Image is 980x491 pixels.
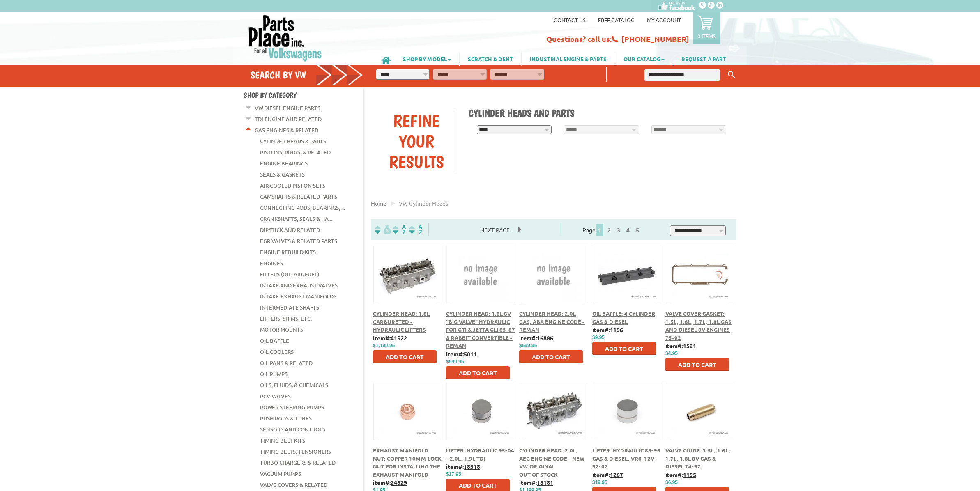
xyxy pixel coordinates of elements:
a: Dipstick and Related [260,225,320,235]
a: Crankshafts, Seals & Ha... [260,213,332,224]
a: Engines [260,258,283,268]
button: Add to Cart [592,342,656,355]
a: Oil Pumps [260,369,288,379]
span: Add to Cart [678,361,716,368]
a: Lifter: Hydraulic 85-96 Gas & Diesel, VR6-12V 92-02 [592,447,660,470]
button: Add to Cart [373,350,437,363]
a: Valve Covers & Related [260,480,327,490]
a: 3 [615,226,622,234]
span: $1,199.95 [373,343,395,349]
b: item#: [665,342,696,349]
div: Refine Your Results [377,110,456,172]
a: Oil Coolers [260,346,294,357]
span: Out of stock [519,471,558,478]
a: Oil Baffle: 4 Cylinder Gas & Diesel [592,310,655,325]
a: Intake and Exhaust Valves [260,280,338,291]
span: $9.95 [592,335,605,340]
h1: Cylinder Heads and Parts [469,107,731,119]
p: 0 items [697,32,716,39]
span: 1 [596,224,603,236]
a: EGR Valves & Related Parts [260,236,337,246]
a: Timing Belt Kits [260,435,305,446]
a: Free Catalog [598,16,635,23]
span: VW cylinder heads [399,200,448,207]
b: item#: [373,479,407,486]
button: Add to Cart [446,366,510,379]
span: $599.95 [519,343,537,349]
div: Page [561,223,663,236]
a: Power Steering Pumps [260,402,324,413]
a: Oil Baffle [260,335,289,346]
span: Lifter: Hydraulic 95-04 - 2.0L, 1.9L TDI [446,447,514,462]
a: Seals & Gaskets [260,169,305,180]
b: item#: [592,326,623,333]
a: My Account [647,16,681,23]
b: item#: [446,463,480,470]
u: 1267 [610,471,623,478]
a: Engine Rebuild Kits [260,247,316,257]
button: Keyword Search [725,68,738,82]
a: Cylinder Head: 1.8L 8V "big valve" hydraulic for GTI & Jetta GLI 85-87 & Rabbit Convertible - Reman [446,310,515,349]
button: Add to Cart [665,358,729,371]
u: 1196 [610,326,623,333]
span: Add to Cart [386,353,424,360]
b: item#: [592,471,623,478]
span: Next Page [472,224,518,236]
a: SCRATCH & DENT [460,52,521,66]
a: Cylinder Head: 2.0L, AEG Engine Code - New VW Original [519,447,585,470]
span: Add to Cart [605,345,643,352]
button: Add to Cart [519,350,583,363]
img: Sort by Headline [391,225,407,234]
a: SHOP BY MODEL [395,52,459,66]
u: 24829 [391,479,407,486]
a: Camshafts & Related Parts [260,191,337,202]
a: Engine Bearings [260,158,308,169]
a: Home [371,200,386,207]
span: $599.95 [446,359,464,365]
a: Contact us [554,16,586,23]
a: Cylinder Head: 2.0L Gas, ABA Engine Code - Reman [519,310,585,333]
a: VW Diesel Engine Parts [255,103,320,113]
img: Sort by Sales Rank [407,225,424,234]
b: item#: [446,350,477,358]
a: 4 [624,226,632,234]
a: Connecting Rods, Bearings, ... [260,202,345,213]
h4: Shop By Category [244,91,363,99]
a: Gas Engines & Related [255,125,318,135]
a: Lifters, Shims, Etc. [260,313,312,324]
a: Vacuum Pumps [260,468,301,479]
a: Oils, Fluids, & Chemicals [260,380,328,390]
span: $6.95 [665,480,678,485]
a: TDI Engine and Related [255,114,322,124]
a: 2 [605,226,613,234]
a: Valve Cover Gasket: 1.5L, 1.6L, 1.7L, 1.8L Gas and Diesel 8V Engines 75-92 [665,310,732,341]
span: Add to Cart [459,369,497,376]
a: Turbo Chargers & Related [260,457,336,468]
img: Parts Place Inc! [248,14,323,62]
span: Add to Cart [532,353,570,360]
a: REQUEST A PART [673,52,734,66]
b: item#: [665,471,696,478]
u: 16886 [537,334,553,342]
h4: Search by VW [251,69,363,81]
a: Oil Pans & Related [260,358,313,368]
a: Sensors and Controls [260,424,325,435]
a: Cylinder Head: 1.8L Carbureted - Hydraulic Lifters [373,310,430,333]
a: Push Rods & Tubes [260,413,312,424]
span: $17.95 [446,471,461,477]
u: 41522 [391,334,407,342]
b: item#: [373,334,407,342]
a: Valve Guide: 1.5L, 1.6L, 1.7L, 1.8L 8V Gas & Diesel 74-92 [665,447,730,470]
a: INDUSTRIAL ENGINE & PARTS [522,52,615,66]
a: Air Cooled Piston Sets [260,180,325,191]
a: Exhaust Manifold Nut: Copper 10mm Lock Nut for Installing the Exhaust Manifold [373,447,442,478]
span: $19.95 [592,480,607,485]
u: 1195 [683,471,696,478]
